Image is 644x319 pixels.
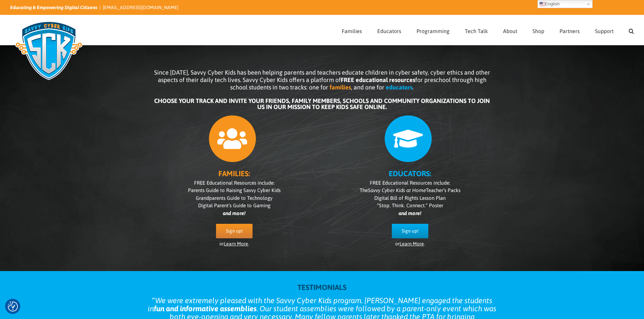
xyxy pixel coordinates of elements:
[532,15,544,45] a: Shop
[342,15,634,45] nav: Main Menu
[416,15,450,45] a: Programming
[629,15,634,45] a: Search
[392,224,428,238] a: Sign up!
[399,210,421,216] i: and more!
[559,28,580,34] span: Partners
[595,15,614,45] a: Support
[402,228,419,234] span: Sign up!
[341,76,415,83] b: FREE educational resources
[351,84,384,91] span: , and one for
[389,169,431,178] b: EDUCATORS:
[559,15,580,45] a: Partners
[465,28,488,34] span: Tech Talk
[8,301,18,312] button: Consent Preferences
[330,84,351,91] b: families
[342,28,362,34] span: Families
[154,97,490,110] b: CHOOSE YOUR TRACK AND INVITE YOUR FRIENDS, FAMILY MEMBERS, SCHOOLS AND COMMUNITY ORGANIZATIONS TO...
[532,28,544,34] span: Shop
[226,228,243,234] span: Sign up!
[412,84,414,91] span: .
[218,169,250,178] b: FAMILIES:
[154,304,257,313] strong: fun and informative assemblies
[224,241,248,246] a: Learn More
[416,28,450,34] span: Programming
[194,180,275,186] span: FREE Educational Resources include:
[465,15,488,45] a: Tech Talk
[595,28,614,34] span: Support
[8,301,18,312] img: Revisit consent button
[395,241,425,246] span: or .
[10,5,97,10] i: Educating & Empowering Digital Citizens
[188,187,281,193] span: Parents Guide to Raising Savvy Cyber Kids
[198,203,270,208] span: Digital Parent’s Guide to Gaming
[377,28,401,34] span: Educators
[377,15,401,45] a: Educators
[216,224,253,238] a: Sign up!
[374,195,446,201] span: Digital Bill of Rights Lesson Plan
[154,69,490,91] span: Since [DATE], Savvy Cyber Kids has been helping parents and teachers educate children in cyber sa...
[503,15,517,45] a: About
[377,203,443,208] span: “Stop. Think. Connect.” Poster
[540,1,545,7] img: en
[503,28,517,34] span: About
[219,241,249,246] span: or .
[196,195,272,201] span: Grandparents Guide to Technology
[10,17,88,84] img: Savvy Cyber Kids Logo
[297,283,347,292] strong: TESTIMONIALS
[386,84,412,91] b: educators
[400,241,424,246] a: Learn More
[223,210,245,216] i: and more!
[342,15,362,45] a: Families
[368,187,426,193] i: Savvy Cyber Kids at Home
[103,5,178,10] a: [EMAIL_ADDRESS][DOMAIN_NAME]
[370,180,450,186] span: FREE Educational Resources include:
[360,187,460,193] span: The Teacher’s Packs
